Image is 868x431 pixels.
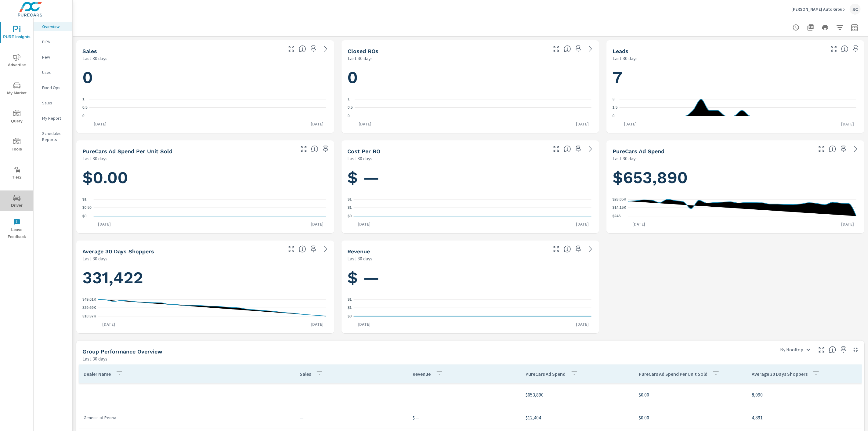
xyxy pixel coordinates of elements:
text: $1 [82,197,87,201]
div: SC [850,4,861,15]
p: Fixed Ops [42,85,67,91]
p: [DATE] [355,121,376,127]
button: Apply Filters [834,21,846,34]
p: Last 30 days [348,55,373,62]
p: [DATE] [307,121,328,127]
p: Last 30 days [348,155,373,162]
button: Make Fullscreen [552,244,561,254]
h5: PureCars Ad Spend [613,148,664,154]
a: See more details in report [321,44,331,54]
text: 329.69K [82,306,96,310]
h5: Sales [82,48,97,54]
p: Last 30 days [82,155,107,162]
p: Sales [42,100,67,106]
text: $0 [348,214,352,218]
text: $246 [613,214,621,218]
h1: 0 [348,67,593,88]
button: Make Fullscreen [817,345,826,355]
text: $1 [348,197,352,201]
span: Save this to your personalized report [839,144,848,154]
h1: $0.00 [82,167,328,188]
span: Save this to your personalized report [309,244,318,254]
h5: Cost per RO [348,148,381,154]
text: 1.5 [613,106,618,110]
text: 0 [613,114,615,118]
div: Scheduled Reports [34,129,72,144]
span: PURE Insights [2,26,31,41]
p: [DATE] [307,321,328,327]
span: Save this to your personalized report [573,144,583,154]
text: 0 [82,114,85,118]
span: Save this to your personalized report [839,345,848,355]
text: 310.37K [82,314,96,318]
button: Print Report [819,21,831,34]
span: Advertise [2,54,31,69]
h5: Average 30 Days Shoppers [82,248,154,255]
h1: 7 [613,67,858,88]
a: See more details in report [586,144,595,154]
span: Total cost of media for all PureCars channels for the selected dealership group over the selected... [829,145,836,153]
p: Last 30 days [82,355,107,362]
text: 1 [82,97,85,101]
p: 4,891 [752,414,857,421]
span: Average cost of advertising per each vehicle sold at the dealer over the selected date range. The... [311,145,318,153]
p: [DATE] [572,221,593,227]
p: Genesis of Peoria [84,415,290,421]
p: New [42,54,67,60]
p: Last 30 days [348,255,373,262]
button: Make Fullscreen [817,144,826,154]
span: Save this to your personalized report [573,244,583,254]
p: [DATE] [628,221,650,227]
text: $28.05K [613,197,627,201]
p: $ — [413,414,516,421]
h1: $ — [348,267,593,288]
p: [DATE] [837,221,858,227]
p: Last 30 days [613,155,638,162]
p: $12,404 [526,414,629,421]
span: Query [2,110,31,125]
div: nav menu [0,18,33,243]
text: 0 [348,114,350,118]
h5: Group Performance Overview [82,348,162,355]
span: Number of vehicles sold by the dealership over the selected date range. [Source: This data is sou... [299,45,306,53]
h1: 331,422 [82,267,328,288]
p: $653,890 [526,391,629,398]
h1: $ — [348,167,593,188]
button: Make Fullscreen [552,44,561,54]
span: Driver [2,194,31,209]
div: By Rooftop [776,344,814,355]
text: $14.15K [613,206,627,210]
button: Make Fullscreen [552,144,561,154]
text: $0 [82,214,87,218]
p: Scheduled Reports [42,130,67,143]
span: Number of Repair Orders Closed by the selected dealership group over the selected time range. [So... [564,45,571,53]
p: Overview [42,24,67,30]
span: A rolling 30 day total of daily Shoppers on the dealership website, averaged over the selected da... [299,245,306,253]
p: Average 30 Days Shoppers [752,371,808,377]
div: New [34,53,72,62]
span: Tier2 [2,166,31,181]
span: Save this to your personalized report [851,44,861,54]
span: Leave Feedback [2,219,31,241]
div: Overview [34,22,72,31]
button: Make Fullscreen [829,44,839,54]
span: Save this to your personalized report [309,44,318,54]
span: Number of Leads generated from PureCars Tools for the selected dealership group over the selected... [841,45,848,53]
p: $0.00 [639,391,742,398]
span: Save this to your personalized report [321,144,331,154]
span: Average cost incurred by the dealership from each Repair Order closed over the selected date rang... [564,145,571,153]
text: 3 [613,97,615,101]
button: Select Date Range [848,21,861,34]
h1: $653,890 [613,167,858,188]
text: $1 [348,206,352,210]
button: "Export Report to PDF" [805,21,817,34]
h5: Revenue [348,248,370,255]
div: My Report [34,114,72,123]
div: Sales [34,98,72,107]
p: Dealer Name [84,371,111,377]
button: Make Fullscreen [287,244,296,254]
p: 8,090 [752,391,857,398]
div: PIPA [34,37,72,46]
text: 0.5 [82,106,88,110]
p: [DATE] [572,121,593,127]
